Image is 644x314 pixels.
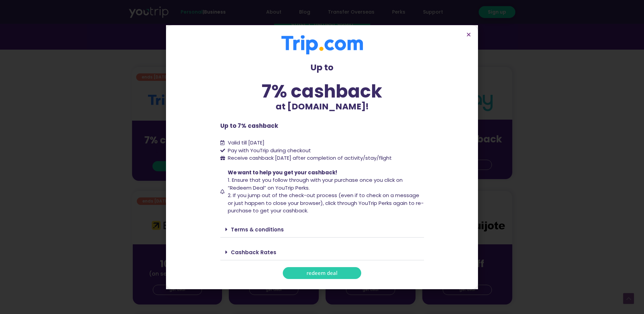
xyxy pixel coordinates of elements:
div: Terms & conditions [220,222,424,238]
span: 1. Ensure that you follow through with your purchase once you click on “Redeem Deal” on YouTrip P... [228,176,403,191]
a: Cashback Rates [231,249,276,256]
span: We want to help you get your cashback! [228,169,337,176]
b: Up to 7% cashback [220,122,278,130]
span: Receive cashback [DATE] after completion of activity/stay/flight [228,154,392,161]
div: Cashback Rates [220,244,424,260]
span: Valid till [DATE] [228,139,264,146]
a: redeem deal [283,267,361,279]
span: 2. If you jump out of the check-out process (even if to check on a message or just happen to clos... [228,192,424,214]
a: Terms & conditions [231,226,284,233]
p: Up to [220,61,424,74]
a: Close [466,32,471,37]
div: 7% cashback [220,82,424,100]
p: at [DOMAIN_NAME]! [220,100,424,113]
span: Pay with YouTrip during checkout [226,147,311,155]
span: redeem deal [307,271,337,276]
